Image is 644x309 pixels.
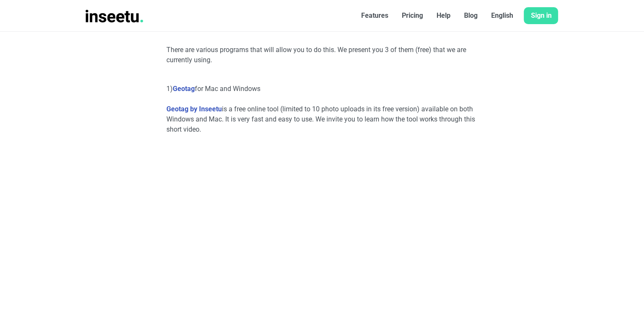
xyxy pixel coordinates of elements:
[166,104,478,135] p: is a free online tool (limited to 10 photo uploads in its free version) available on both Windows...
[173,85,195,93] a: Geotag
[484,7,520,24] a: English
[401,11,423,19] font: Pricing
[166,105,222,113] a: Geotag by Inseetu
[361,11,388,19] font: Features
[429,7,457,24] a: Help
[166,84,478,94] p: 1) for Mac and Windows
[457,7,484,24] a: Blog
[395,7,429,24] a: Pricing
[354,7,395,24] a: Features
[436,11,450,19] font: Help
[531,11,551,19] font: Sign in
[464,11,477,19] font: Blog
[524,7,558,24] a: Sign in
[166,45,478,65] p: There are various programs that will allow you to do this. We present you 3 of them (free) that w...
[86,10,143,22] img: INSEETU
